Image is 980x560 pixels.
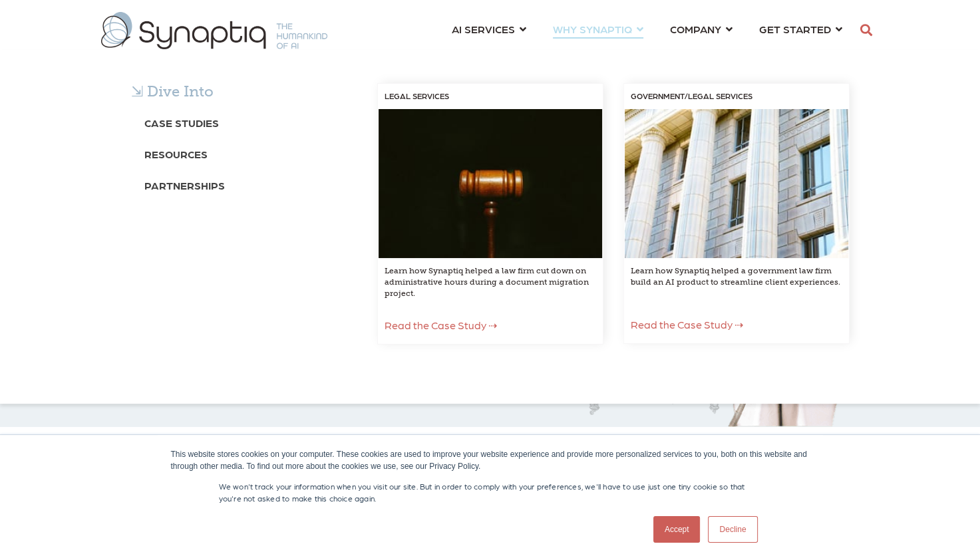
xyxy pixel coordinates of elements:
p: We won't track your information when you visit our site. But in order to comply with your prefere... [219,480,762,504]
a: WHY SYNAPTIQ [553,17,643,41]
span: COMPANY [670,20,721,38]
a: AI SERVICES [452,17,526,41]
span: GET STARTED [759,20,831,38]
div: This website stores cookies on your computer. These cookies are used to improve your website expe... [171,448,810,472]
img: synaptiq logo-1 [101,12,327,49]
a: Decline [708,516,757,543]
nav: menu [438,7,856,55]
a: COMPANY [670,17,733,41]
a: Accept [653,516,701,543]
span: AI SERVICES [452,20,515,38]
a: GET STARTED [759,17,842,41]
span: WHY SYNAPTIQ [553,20,632,38]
